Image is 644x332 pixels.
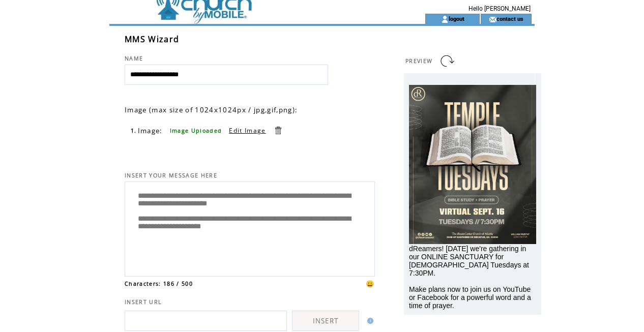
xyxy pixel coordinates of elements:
span: NAME [125,55,143,62]
span: INSERT YOUR MESSAGE HERE [125,172,217,179]
span: 😀 [366,279,375,288]
span: dReamers! [DATE] we're gathering in our ONLINE SANCTUARY for [DEMOGRAPHIC_DATA] Tuesdays at 7:30P... [409,245,531,310]
a: INSERT [292,311,359,331]
img: account_icon.gif [441,15,449,23]
span: INSERT URL [125,298,162,306]
a: contact us [496,15,523,22]
a: Edit Image [229,126,266,135]
span: PREVIEW [405,57,432,65]
span: 1. [131,127,137,134]
img: help.gif [364,318,373,324]
span: Image: [138,126,163,135]
span: Image (max size of 1024x1024px / jpg,gif,png): [125,105,298,114]
span: MMS Wizard [125,34,179,45]
span: Characters: 186 / 500 [125,280,193,287]
span: Hello [PERSON_NAME] [469,5,531,12]
span: Image Uploaded [170,127,222,134]
img: contact_us_icon.gif [489,15,496,23]
a: logout [449,15,464,22]
a: Delete this item [273,126,283,135]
